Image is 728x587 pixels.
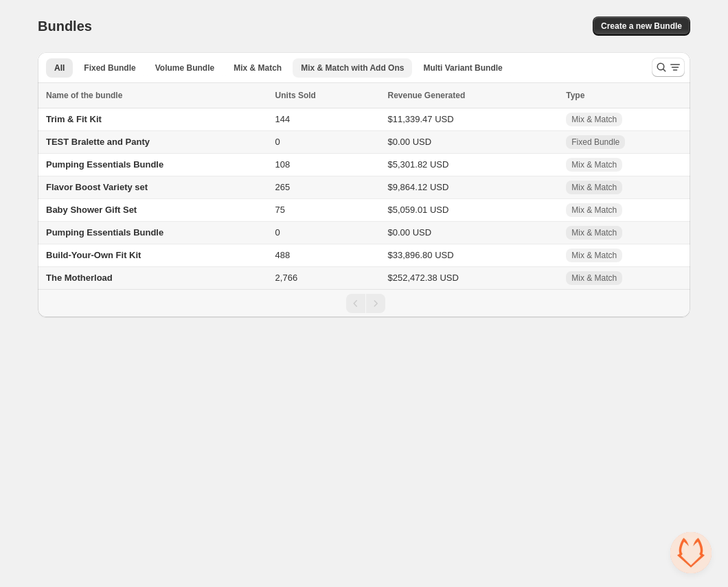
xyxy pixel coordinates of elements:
[388,182,449,192] span: $9,864.12 USD
[275,159,291,170] span: 108
[46,205,137,215] span: Baby Shower Gift Set
[38,289,690,317] nav: Pagination
[388,273,459,283] span: $252,472.38 USD
[388,205,449,215] span: $5,059.01 USD
[46,137,150,147] span: TEST Bralette and Panty
[571,273,617,284] span: Mix & Match
[46,227,163,238] span: Pumping Essentials Bundle
[601,21,682,32] span: Create a new Bundle
[571,182,617,193] span: Mix & Match
[275,250,291,260] span: 488
[275,227,280,238] span: 0
[275,137,280,147] span: 0
[388,227,432,238] span: $0.00 USD
[275,114,291,124] span: 144
[388,89,466,102] span: Revenue Generated
[388,137,432,147] span: $0.00 USD
[46,114,102,124] span: Trim & Fit Kit
[84,62,135,73] span: Fixed Bundle
[234,62,282,73] span: Mix & Match
[275,182,291,192] span: 265
[388,159,449,170] span: $5,301.82 USD
[155,62,214,73] span: Volume Bundle
[54,62,65,73] span: All
[388,114,454,124] span: $11,339.47 USD
[46,250,141,260] span: Build-Your-Own Fit Kit
[275,89,330,102] button: Units Sold
[423,62,502,73] span: Multi Variant Bundle
[571,159,617,170] span: Mix & Match
[275,205,285,215] span: 75
[388,250,454,260] span: $33,896.80 USD
[571,227,617,238] span: Mix & Match
[566,89,682,102] div: Type
[301,62,404,73] span: Mix & Match with Add Ons
[652,58,685,77] button: Search and filter results
[46,89,267,102] div: Name of the bundle
[571,114,617,125] span: Mix & Match
[46,182,148,192] span: Flavor Boost Variety set
[388,89,479,102] button: Revenue Generated
[571,250,617,261] span: Mix & Match
[46,159,163,170] span: Pumping Essentials Bundle
[670,532,712,573] div: Open chat
[38,18,92,34] h1: Bundles
[593,16,690,36] button: Create a new Bundle
[46,273,113,283] span: The Motherload
[275,89,316,102] span: Units Sold
[571,137,619,148] span: Fixed Bundle
[571,205,617,216] span: Mix & Match
[275,273,298,283] span: 2,766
